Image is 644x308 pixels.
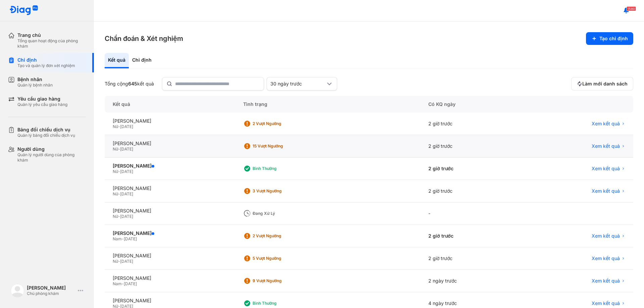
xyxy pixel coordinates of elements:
[420,113,521,135] div: 2 giờ trước
[592,278,620,284] span: Xem kết quả
[420,270,521,292] div: 2 ngày trước
[122,236,124,241] span: -
[627,6,636,11] span: 1580
[17,38,86,49] div: Tổng quan hoạt động của phòng khám
[17,127,75,133] div: Bảng đối chiếu dịch vụ
[113,163,227,169] div: [PERSON_NAME]
[253,211,306,216] div: Đang xử lý
[582,81,628,87] span: Làm mới danh sách
[113,140,227,146] div: [PERSON_NAME]
[128,81,137,86] span: 645
[17,96,67,102] div: Yêu cầu giao hàng
[592,188,620,194] span: Xem kết quả
[253,166,306,171] div: Bình thường
[113,275,227,281] div: [PERSON_NAME]
[113,298,227,304] div: [PERSON_NAME]
[122,281,124,286] span: -
[113,253,227,259] div: [PERSON_NAME]
[17,82,53,88] div: Quản lý bệnh nhân
[118,259,120,264] span: -
[253,301,306,306] div: Bình thường
[420,96,521,113] div: Có KQ ngày
[253,188,306,194] div: 3 Vượt ngưỡng
[17,146,86,152] div: Người dùng
[113,259,118,264] span: Nữ
[420,135,521,158] div: 2 giờ trước
[113,214,118,219] span: Nữ
[118,191,120,196] span: -
[253,256,306,261] div: 5 Vượt ngưỡng
[11,284,24,297] img: logo
[420,202,521,225] div: -
[113,208,227,214] div: [PERSON_NAME]
[17,32,86,38] div: Trang chủ
[592,121,620,127] span: Xem kết quả
[9,5,38,16] img: logo
[17,57,75,63] div: Chỉ định
[253,278,306,284] div: 9 Vượt ngưỡng
[113,281,122,286] span: Nam
[124,236,137,241] span: [DATE]
[118,124,120,129] span: -
[105,81,154,87] div: Tổng cộng kết quả
[113,236,122,241] span: Nam
[17,102,67,107] div: Quản lý yêu cầu giao hàng
[120,191,133,196] span: [DATE]
[113,124,118,129] span: Nữ
[420,158,521,180] div: 2 giờ trước
[592,143,620,149] span: Xem kết quả
[118,169,120,174] span: -
[17,76,53,82] div: Bệnh nhân
[270,81,325,87] div: 30 ngày trước
[253,121,306,126] div: 2 Vượt ngưỡng
[118,146,120,151] span: -
[420,225,521,247] div: 2 giờ trước
[113,146,118,151] span: Nữ
[118,214,120,219] span: -
[27,285,75,291] div: [PERSON_NAME]
[113,191,118,196] span: Nữ
[592,166,620,172] span: Xem kết quả
[586,32,633,45] button: Tạo chỉ định
[27,291,75,296] div: Chủ phòng khám
[120,214,133,219] span: [DATE]
[120,124,133,129] span: [DATE]
[592,233,620,239] span: Xem kết quả
[120,169,133,174] span: [DATE]
[592,300,620,306] span: Xem kết quả
[113,185,227,191] div: [PERSON_NAME]
[113,169,118,174] span: Nữ
[17,152,86,163] div: Quản lý người dùng của phòng khám
[105,34,183,43] h3: Chẩn đoán & Xét nghiệm
[571,77,633,90] button: Làm mới danh sách
[253,143,306,149] div: 15 Vượt ngưỡng
[105,96,235,113] div: Kết quả
[235,96,420,113] div: Tình trạng
[592,255,620,261] span: Xem kết quả
[17,63,75,68] div: Tạo và quản lý đơn xét nghiệm
[124,281,137,286] span: [DATE]
[129,53,155,68] div: Chỉ định
[113,118,227,124] div: [PERSON_NAME]
[420,180,521,202] div: 2 giờ trước
[113,230,227,236] div: [PERSON_NAME]
[120,146,133,151] span: [DATE]
[17,133,75,138] div: Quản lý bảng đối chiếu dịch vụ
[120,259,133,264] span: [DATE]
[105,53,129,68] div: Kết quả
[253,233,306,239] div: 2 Vượt ngưỡng
[420,247,521,270] div: 2 giờ trước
